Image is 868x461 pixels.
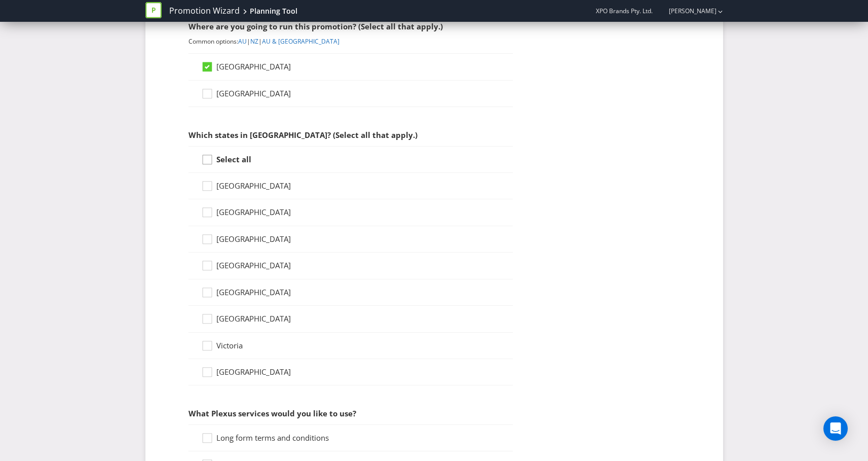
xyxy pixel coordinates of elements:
[216,181,291,191] span: [GEOGRAPHIC_DATA]
[250,6,297,16] div: Planning Tool
[188,408,356,418] span: What Plexus services would you like to use?
[216,88,291,98] span: [GEOGRAPHIC_DATA]
[188,37,238,46] span: Common options:
[247,37,250,46] span: |
[216,313,291,324] span: [GEOGRAPHIC_DATA]
[659,7,716,15] a: [PERSON_NAME]
[823,416,848,441] div: Open Intercom Messenger
[216,207,291,217] span: [GEOGRAPHIC_DATA]
[169,5,240,17] a: Promotion Wizard
[216,154,251,164] strong: Select all
[216,433,329,443] span: Long form terms and conditions
[262,37,339,46] a: AU & [GEOGRAPHIC_DATA]
[216,287,291,297] span: [GEOGRAPHIC_DATA]
[596,7,653,15] span: XPO Brands Pty. Ltd.
[258,37,262,46] span: |
[216,340,243,350] span: Victoria
[216,234,291,244] span: [GEOGRAPHIC_DATA]
[238,37,247,46] a: AU
[216,367,291,377] span: [GEOGRAPHIC_DATA]
[188,130,418,140] span: Which states in [GEOGRAPHIC_DATA]? (Select all that apply.)
[216,61,291,72] span: [GEOGRAPHIC_DATA]
[216,260,291,270] span: [GEOGRAPHIC_DATA]
[250,37,258,46] a: NZ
